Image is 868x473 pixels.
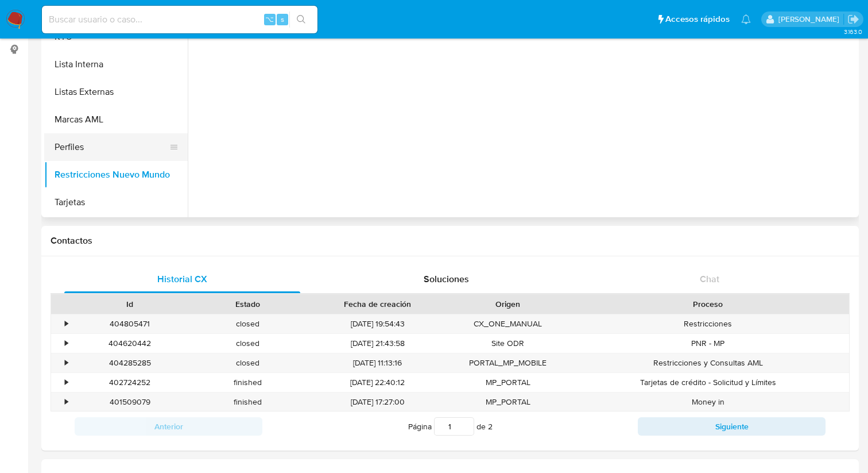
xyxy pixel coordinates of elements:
[844,27,862,36] span: 3.163.0
[79,298,181,310] div: Id
[44,189,188,216] button: Tarjetas
[567,334,849,353] div: PNR - MP
[314,298,441,310] div: Fecha de creación
[424,272,469,286] span: Soluciones
[449,393,567,412] div: MP_PORTAL
[65,397,68,407] div: •
[665,13,730,25] span: Accesos rápidos
[79,357,181,368] div: 404285285
[567,314,849,333] div: Restricciones
[265,14,274,25] span: ⌥
[44,161,188,189] button: Restricciones Nuevo Mundo
[741,14,751,24] a: Notificaciones
[306,334,449,353] div: [DATE] 21:43:58
[638,417,826,436] button: Siguiente
[289,11,313,28] button: search-icon
[457,298,559,310] div: Origen
[44,51,188,78] button: Lista Interna
[408,417,493,436] span: Página de
[157,272,207,286] span: Historial CX
[71,314,189,333] div: 404805471
[197,298,299,310] div: Estado
[65,377,68,388] div: •
[189,314,307,333] div: closed
[51,235,850,247] h1: Contactos
[306,393,449,412] div: [DATE] 17:27:00
[65,357,68,368] div: •
[567,393,849,412] div: Money in
[189,393,307,412] div: finished
[575,298,841,310] div: Proceso
[449,334,567,353] div: Site ODR
[281,14,284,25] span: s
[65,338,68,349] div: •
[567,353,849,372] div: Restricciones y Consultas AML
[778,14,843,25] p: adriana.camarilloduran@mercadolibre.com.mx
[449,353,567,372] div: PORTAL_MP_MOBILE
[75,417,262,436] button: Anterior
[71,393,189,412] div: 401509079
[44,106,188,133] button: Marcas AML
[189,353,307,372] div: closed
[449,373,567,392] div: MP_PORTAL
[306,373,449,392] div: [DATE] 22:40:12
[189,373,307,392] div: finished
[65,318,68,329] div: •
[44,78,188,106] button: Listas Externas
[488,421,493,432] span: 2
[189,334,307,353] div: closed
[71,334,189,353] div: 404620442
[44,133,179,161] button: Perfiles
[306,353,449,372] div: [DATE] 11:13:16
[71,373,189,392] div: 402724252
[567,373,849,392] div: Tarjetas de crédito - Solicitud y Límites
[700,272,719,286] span: Chat
[306,314,449,333] div: [DATE] 19:54:43
[449,314,567,333] div: CX_ONE_MANUAL
[847,13,859,25] a: Salir
[42,12,317,27] input: Buscar usuario o caso...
